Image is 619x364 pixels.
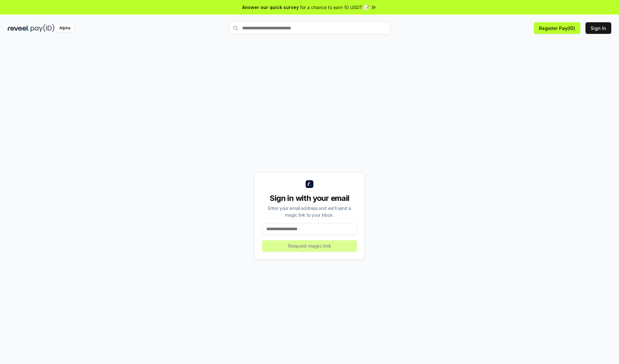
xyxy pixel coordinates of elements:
img: pay_id [31,24,54,32]
img: reveel_dark [8,24,29,32]
div: Sign in with your email [262,193,357,203]
span: Answer our quick survey [242,4,299,11]
span: for a chance to earn 10 USDT 📝 [300,4,369,11]
img: logo_small [306,180,313,188]
div: Alpha [56,24,74,32]
div: Enter your email address and we’ll send a magic link to your inbox. [262,205,357,218]
button: Sign In [585,22,611,34]
button: Register Pay(ID) [534,22,580,34]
